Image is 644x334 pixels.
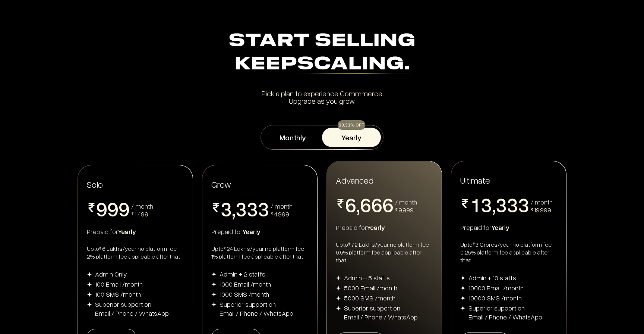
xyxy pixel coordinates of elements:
span: 6 [345,194,356,215]
span: 2 [470,215,481,235]
div: Upto 3 Crores/year no platform fee 0.25% platform fee applicable after that [460,241,557,264]
button: Yearly [322,128,381,147]
span: 4 [507,215,518,235]
span: 4 [496,215,507,235]
span: 4 [247,219,258,239]
button: Monthly [263,128,322,147]
sup: ₹ [473,241,475,247]
img: pricing-rupee [271,212,274,215]
img: img [460,275,465,281]
span: 3 [221,199,232,219]
div: 100 SMS /month [95,290,141,299]
div: Keep [80,53,563,76]
span: Ultimate [460,174,490,186]
div: Pick a plan to experience Commmerce Upgrade as you grow. [80,90,563,104]
span: 9,999 [398,206,414,214]
img: pricing-rupee [460,199,470,208]
span: 1 [470,194,481,215]
img: pricing-rupee [395,208,398,211]
span: 6 [371,194,382,215]
span: , [232,199,236,221]
div: Prepaid for [336,223,433,232]
span: 4,999 [274,210,289,218]
div: Superior support on Email / Phone / WhatsApp [220,300,293,318]
img: img [336,296,341,301]
div: Upto 24 Lakhs/year no platform fee 1% platform fee applicable after that [211,245,308,260]
span: Advanced [336,174,373,186]
sup: ₹ [99,245,101,251]
span: 3 [518,194,529,215]
div: 33.33% OFF [338,120,365,130]
span: 9 [119,199,130,219]
span: , [356,194,360,217]
span: 6 [360,194,371,215]
span: 7 [382,215,394,235]
div: 10000 Email /month [468,283,524,292]
span: Solo [87,179,103,190]
span: 1,499 [135,210,148,218]
div: Superior support on Email / Phone / WhatsApp [95,300,169,318]
img: img [211,272,217,277]
span: 3 [496,194,507,215]
img: img [87,282,92,287]
span: 4 [236,219,247,239]
div: Admin Only [95,269,127,278]
span: Yearly [243,227,261,235]
img: img [87,272,92,277]
span: , [492,194,496,217]
span: Yearly [492,223,509,231]
div: Admin + 2 staffs [220,269,265,278]
div: 1000 SMS /month [220,290,269,299]
div: Upto 72 Lakhs/year no platform fee 0.5% platform fee applicable after that [336,241,433,264]
span: 4 [481,215,492,235]
div: Prepaid for [211,227,308,236]
div: / month [531,199,553,205]
div: / month [271,203,293,209]
img: pricing-rupee [531,208,534,211]
img: img [336,306,341,311]
div: Superior support on Email / Phone / WhatsApp [468,303,542,321]
span: 7 [345,215,356,235]
div: 1000 Email /month [220,280,271,288]
div: Start Selling [80,30,563,76]
div: / month [395,199,417,205]
img: img [460,285,465,291]
span: 3 [258,199,269,219]
img: img [211,282,217,287]
span: Yearly [367,223,385,231]
span: 9 [96,199,107,219]
div: Upto 6 Lakhs/year no platform fee 2% platform fee applicable after that [87,245,184,260]
div: 5000 Email /month [344,283,397,292]
span: 7 [360,215,371,235]
span: 7 [371,215,382,235]
img: img [87,302,92,307]
span: 6 [382,194,394,215]
img: img [336,275,341,281]
span: 4 [258,219,269,239]
div: 5000 SMS /month [344,293,395,302]
img: pricing-rupee [336,199,345,208]
div: Prepaid for [460,223,557,232]
span: 4 [518,215,529,235]
span: 4 [221,219,232,239]
img: img [460,296,465,301]
span: 9 [107,199,119,219]
img: img [211,302,217,307]
sup: ₹ [348,241,350,247]
span: 3 [481,194,492,215]
img: img [87,292,92,297]
div: / month [131,203,153,209]
img: img [211,292,217,297]
span: 3 [247,199,258,219]
div: Superior support on Email / Phone / WhatsApp [344,303,418,321]
img: img [336,285,341,291]
div: Prepaid for [87,227,184,236]
span: 19,999 [534,206,551,214]
img: pricing-rupee [211,203,221,212]
span: 3 [507,194,518,215]
span: Grow [211,179,231,190]
img: pricing-rupee [131,212,134,215]
span: 3 [236,199,247,219]
div: 10000 SMS /month [468,293,522,302]
img: pricing-rupee [87,203,96,212]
